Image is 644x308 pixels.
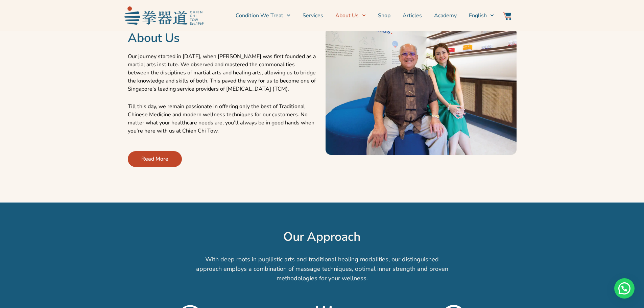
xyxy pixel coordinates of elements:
p: With deep roots in pugilistic arts and traditional healing modalities, our distinguished approach... [195,255,449,283]
a: Articles [403,7,422,24]
a: Academy [434,7,457,24]
img: Website Icon-03 [503,12,511,20]
div: Need help? WhatsApp contact [614,278,635,299]
h2: Our Approach [82,230,562,244]
a: Switch to English [469,7,494,24]
a: Condition We Treat [236,7,290,24]
nav: Menu [207,7,494,24]
a: Services [303,7,323,24]
span: Read More [141,155,168,163]
span: English [469,11,487,20]
a: About Us [335,7,366,24]
a: Read More [128,151,182,167]
p: Our journey started in [DATE], when [PERSON_NAME] was first founded as a martial arts institute. ... [128,52,319,93]
a: Shop [378,7,390,24]
p: Till this day, we remain passionate in offering only the best of Traditional Chinese Medicine and... [128,102,319,135]
h2: About Us [128,31,319,46]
